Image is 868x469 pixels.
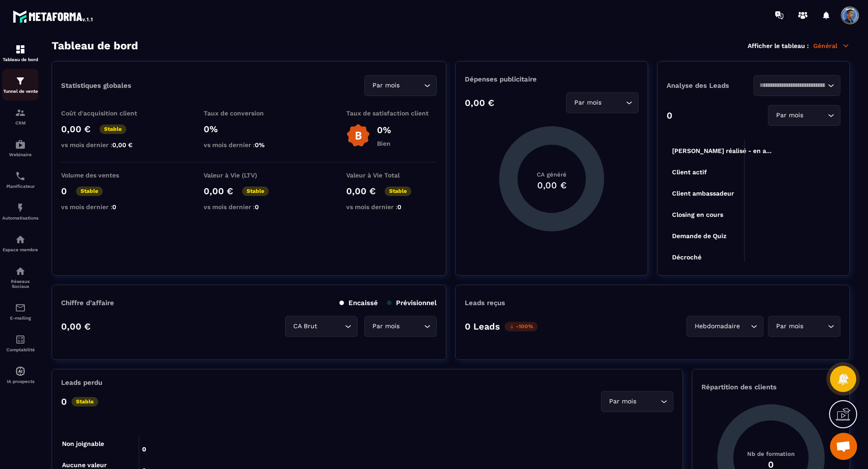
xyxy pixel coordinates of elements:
span: 0 [255,203,259,211]
a: social-networksocial-networkRéseaux Sociaux [2,259,38,296]
div: Search for option [768,105,840,126]
p: Valeur à Vie Total [346,172,437,179]
p: vs mois dernier : [346,203,437,211]
a: formationformationCRM [2,100,38,132]
img: automations [15,202,26,213]
tspan: [PERSON_NAME] réalisé - en a... [672,147,772,154]
a: automationsautomationsAutomatisations [2,196,38,227]
p: Coût d'acquisition client [61,110,152,117]
p: 0 [61,396,67,407]
img: scheduler [15,171,26,182]
p: Chiffre d’affaire [61,299,114,307]
h3: Tableau de bord [52,39,138,52]
a: formationformationTableau de bord [2,37,38,69]
img: accountant [15,334,26,345]
p: 0,00 € [61,321,91,332]
span: 0,00 € [112,141,133,148]
input: Search for option [401,81,422,91]
img: logo [13,8,94,24]
a: automationsautomationsWebinaire [2,132,38,164]
p: Espace membre [2,247,38,252]
img: social-network [15,266,26,277]
a: emailemailE-mailing [2,296,38,327]
div: Search for option [687,316,763,337]
p: Stable [72,397,98,407]
p: 0% [377,124,391,135]
div: Search for option [566,92,639,113]
div: Search for option [754,75,840,96]
a: Ouvrir le chat [830,433,857,460]
p: CRM [2,120,38,125]
span: 0% [255,141,265,148]
img: formation [15,107,26,118]
p: Tunnel de vente [2,89,38,94]
input: Search for option [759,81,825,91]
input: Search for option [638,397,658,407]
img: formation [15,44,26,55]
span: Par mois [370,81,401,91]
tspan: Client actif [672,168,707,176]
p: -100% [505,322,538,331]
p: E-mailing [2,316,38,321]
div: Search for option [364,316,437,337]
img: automations [15,234,26,245]
p: Stable [242,187,269,196]
tspan: Client ambassadeur [672,190,734,197]
p: IA prospects [2,379,38,384]
img: formation [15,76,26,86]
p: 0,00 € [465,97,494,108]
input: Search for option [319,321,343,331]
div: Search for option [601,391,673,412]
p: Répartition des clients [701,383,840,391]
img: automations [15,139,26,150]
div: Search for option [285,316,358,337]
tspan: Décroché [672,254,701,261]
p: 0,00 € [204,186,233,196]
input: Search for option [805,321,825,331]
p: vs mois dernier : [61,203,152,211]
img: email [15,302,26,313]
p: 0 [667,110,672,121]
p: Leads perdu [61,378,102,387]
div: Search for option [768,316,840,337]
p: Bien [377,140,391,147]
p: vs mois dernier : [61,141,152,148]
span: 0 [397,203,401,211]
p: Webinaire [2,152,38,157]
p: 0,00 € [346,186,376,196]
p: Général [813,42,850,50]
input: Search for option [603,98,624,108]
tspan: Non joignable [62,440,104,448]
p: Comptabilité [2,347,38,352]
p: Analyse des Leads [667,81,754,90]
tspan: Demande de Quiz [672,232,726,239]
span: 0 [112,203,116,211]
span: Par mois [572,98,603,108]
span: Par mois [370,321,401,331]
p: Encaissé [339,299,378,307]
p: vs mois dernier : [204,141,294,148]
p: Taux de conversion [204,110,294,117]
p: Taux de satisfaction client [346,110,437,117]
p: Réseaux Sociaux [2,279,38,289]
p: Afficher le tableau : [748,42,809,49]
input: Search for option [401,321,422,331]
img: b-badge-o.b3b20ee6.svg [346,124,370,148]
p: Stable [100,124,126,134]
p: 0,00 € [61,124,91,134]
span: Par mois [607,397,638,407]
p: vs mois dernier : [204,203,294,211]
span: Par mois [774,110,805,120]
input: Search for option [805,110,825,120]
p: 0 [61,186,67,196]
p: Prévisionnel [387,299,437,307]
p: Stable [385,187,411,196]
span: Hebdomadaire [692,321,742,331]
a: schedulerschedulerPlanificateur [2,164,38,196]
p: Stable [76,187,103,196]
p: Statistiques globales [61,81,131,90]
tspan: Aucune valeur [62,461,107,469]
p: Automatisations [2,215,38,220]
p: Leads reçus [465,299,505,307]
a: formationformationTunnel de vente [2,69,38,100]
